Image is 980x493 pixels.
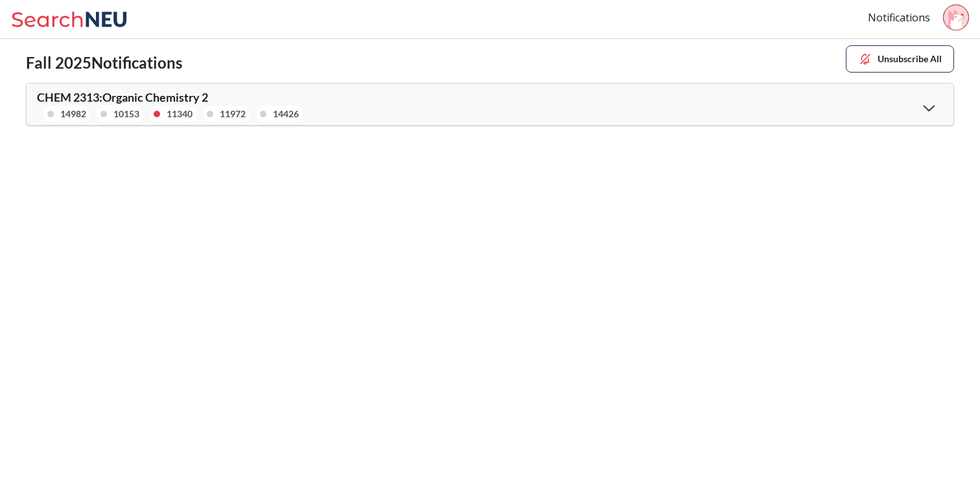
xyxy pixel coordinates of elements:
[26,54,182,73] h2: Fall 2025 Notifications
[37,90,208,104] span: CHEM 2313 : Organic Chemistry 2
[858,52,872,66] img: unsubscribe.svg
[60,107,86,121] div: 14982
[273,107,299,121] div: 14426
[167,107,192,121] div: 11340
[846,45,954,73] button: Unsubscribe All
[113,107,139,121] div: 10153
[868,10,930,25] a: Notifications
[220,107,246,121] div: 11972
